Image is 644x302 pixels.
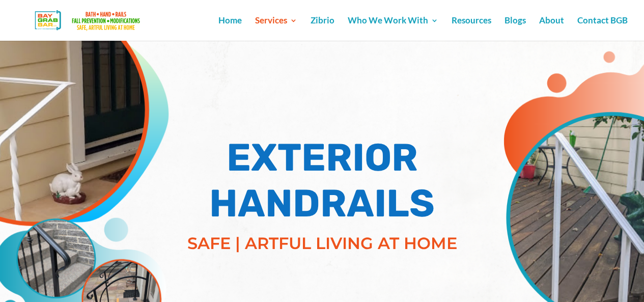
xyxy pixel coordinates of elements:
[505,17,526,41] a: Blogs
[170,231,475,256] p: SAFE | ARTFUL LIVING AT HOME
[170,135,475,232] h1: EXTERIOR HANDRAILS
[311,17,334,41] a: Zibrio
[539,17,564,41] a: About
[577,17,628,41] a: Contact BGB
[348,17,438,41] a: Who We Work With
[255,17,297,41] a: Services
[218,17,242,41] a: Home
[452,17,491,41] a: Resources
[17,7,160,34] img: Bay Grab Bar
